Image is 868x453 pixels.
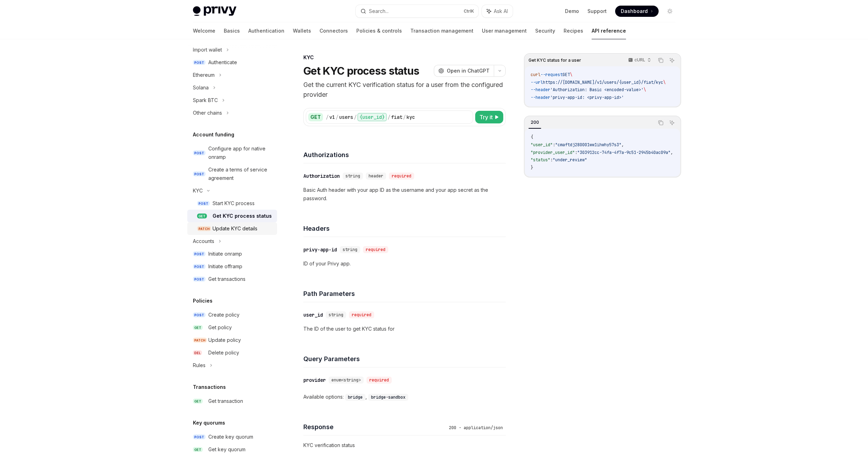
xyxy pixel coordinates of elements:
[193,350,202,356] span: DEL
[447,67,490,74] span: Open in ChatGPT
[621,142,624,148] span: ,
[356,5,478,18] button: Search...CtrlK
[303,65,419,77] h1: Get KYC process status
[193,109,222,117] div: Other chains
[564,22,583,39] a: Recipes
[193,171,206,177] span: POST
[535,22,555,39] a: Security
[193,96,218,104] div: Spark BTC
[531,72,540,77] span: curl
[193,237,214,245] div: Accounts
[540,72,563,77] span: --request
[577,150,671,155] span: "303912cc-74fa-4f7a-9c51-2945b40ac09a"
[193,83,209,92] div: Solana
[366,377,392,384] div: required
[197,201,210,206] span: POST
[531,165,533,170] span: }
[187,163,277,184] a: POSTCreate a terms of service agreement
[193,325,203,330] span: GET
[475,111,503,123] button: Try it
[555,142,621,148] span: "cmaftdj280001ww1ihwhy57s3"
[671,150,673,155] span: ,
[644,87,646,93] span: \
[303,150,506,160] h4: Authorizations
[349,311,374,318] div: required
[339,114,353,121] div: users
[410,22,473,39] a: Transaction management
[494,8,508,15] span: Ask AI
[482,5,513,18] button: Ask AI
[531,142,553,148] span: "user_id"
[208,165,273,182] div: Create a terms of service agreement
[303,186,506,203] p: Basic Auth header with your app ID as the username and your app secret as the password.
[531,95,550,100] span: --header
[293,22,311,39] a: Wallets
[464,8,474,14] span: Ctrl K
[193,338,207,343] span: PATCH
[403,114,406,121] div: /
[248,22,284,39] a: Authentication
[345,394,365,401] code: bridge
[193,277,206,282] span: POST
[667,56,677,65] button: Ask AI
[187,197,277,210] a: POSTStart KYC process
[187,309,277,321] a: POSTCreate policy
[193,22,215,39] a: Welcome
[193,150,206,156] span: POST
[319,22,348,39] a: Connectors
[193,312,206,318] span: POST
[187,395,277,407] a: GETGet transaction
[303,80,506,100] p: Get the current KYC verification status for a user from the configured provider
[197,226,211,231] span: PATCH
[621,8,648,15] span: Dashboard
[356,22,402,39] a: Policies & controls
[363,246,388,253] div: required
[197,214,207,219] span: GET
[193,434,206,440] span: POST
[187,321,277,334] a: GETGet policy
[336,114,338,121] div: /
[656,118,665,127] button: Copy the contents from the code block
[369,7,389,15] div: Search...
[303,311,323,318] div: user_id
[479,113,493,121] span: Try it
[369,173,383,179] span: header
[587,8,607,15] a: Support
[656,56,665,65] button: Copy the contents from the code block
[391,114,402,121] div: fiat
[531,80,543,85] span: --url
[326,114,329,121] div: /
[329,312,343,318] span: string
[193,361,206,370] div: Rules
[193,297,213,305] h5: Policies
[303,173,340,180] div: Authorization
[208,433,253,441] div: Create key quorum
[664,6,675,17] button: Toggle dark mode
[208,397,243,405] div: Get transaction
[550,157,553,163] span: :
[531,150,575,155] span: "provider_user_id"
[446,424,506,431] div: 200 - application/json
[529,58,581,63] span: Get KYC status for a user
[187,56,277,69] a: POSTAuthenticate
[303,325,506,333] p: The ID of the user to get KYC status for
[208,250,242,258] div: Initiate onramp
[187,142,277,163] a: POSTConfigure app for native onramp
[193,251,206,257] span: POST
[208,275,245,283] div: Get transactions
[550,87,644,93] span: 'Authorization: Basic <encoded-value>'
[193,130,234,139] h5: Account funding
[553,142,555,148] span: :
[331,377,361,383] span: enum<string>
[575,150,577,155] span: :
[529,118,541,127] div: 200
[531,157,550,163] span: "status"
[565,8,579,15] a: Demo
[208,349,239,357] div: Delete policy
[482,22,527,39] a: User management
[531,134,533,140] span: {
[187,273,277,285] a: POSTGet transactions
[563,72,570,77] span: GET
[615,6,659,17] a: Dashboard
[357,113,387,121] div: {user_id}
